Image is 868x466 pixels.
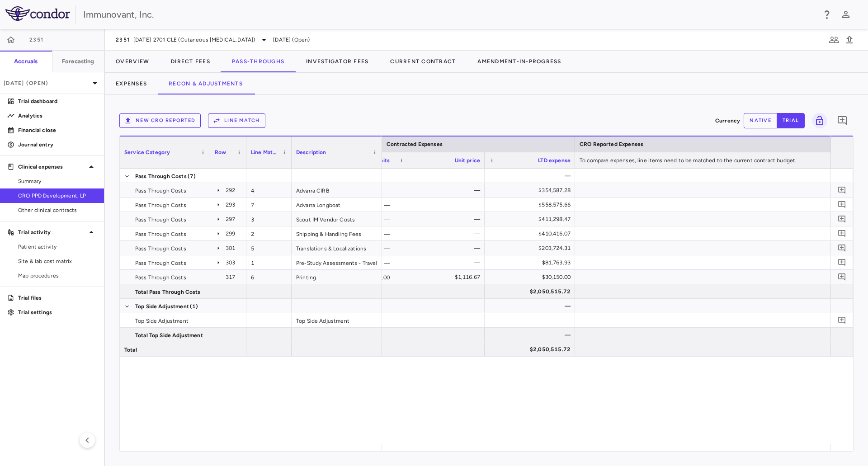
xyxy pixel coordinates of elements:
button: Add comment [836,242,848,254]
button: Pass-Throughs [221,51,295,72]
span: Total [124,343,137,357]
span: Unit price [455,157,481,164]
span: Contracted Expenses [387,141,443,147]
span: CRO Reported Expenses [580,141,643,147]
div: 293 [226,198,242,212]
p: Analytics [18,112,97,120]
div: 4 [246,183,292,197]
svg: Add comment [838,316,846,325]
p: Clinical expenses [18,163,86,171]
div: Printing [292,270,382,284]
span: LTD expense [538,157,571,164]
span: Pass Through Costs [135,256,186,270]
button: Expenses [105,73,158,94]
span: Summary [18,177,97,185]
div: — [402,198,480,212]
p: Trial activity [18,228,86,236]
span: Total Top Side Adjustment [135,328,203,343]
span: Map procedures [18,272,97,280]
span: Service Category [124,149,170,155]
h6: Forecasting [62,57,94,66]
div: Pre-Study Assessments - Travel [292,255,382,269]
p: Currency [715,117,740,125]
button: Line Match [208,113,265,128]
button: Direct Fees [160,51,221,72]
img: logo-full-SnFGN8VE.png [5,6,70,21]
span: (1) [190,299,198,314]
div: $2,050,515.72 [493,342,571,357]
p: Trial files [18,294,97,302]
h6: Accruals [14,57,38,66]
span: Lock grid [808,113,827,128]
div: $354,587.28 [493,183,571,198]
div: 2 [246,226,292,240]
div: 292 [226,183,242,198]
button: Add comment [836,198,848,211]
div: 1 [246,255,292,269]
span: 2351 [29,36,43,43]
button: Overview [105,51,160,72]
button: Add comment [836,314,848,326]
button: Current Contract [379,51,467,72]
span: Total Pass Through Costs [135,285,201,299]
span: Pass Through Costs [135,169,187,184]
span: Top Side Adjustment [135,299,189,314]
button: Add comment [836,271,848,283]
div: Translations & Localizations [292,241,382,255]
div: Advarra CIRB [292,183,382,197]
div: — [493,169,571,183]
div: 303 [226,255,242,270]
div: $411,298.47 [493,212,571,226]
p: Trial settings [18,308,97,316]
div: $2,050,515.72 [493,284,571,299]
button: Add comment [836,227,848,240]
div: 3 [246,212,292,226]
div: $558,575.66 [493,198,571,212]
svg: Add comment [837,115,848,126]
button: Add comment [836,184,848,196]
span: To compare expenses, line items need to be matched to the current contract budget. [580,157,797,164]
div: 7 [246,198,292,212]
div: — [402,226,480,241]
span: Pass Through Costs [135,212,186,227]
span: Description [296,149,326,155]
span: Patient activity [18,243,97,251]
span: Top Side Adjustment [135,314,189,328]
div: Immunovant, Inc. [83,8,816,21]
svg: Add comment [838,244,846,252]
span: 2351 [116,36,130,43]
button: native [744,113,777,128]
div: $203,724.31 [493,241,571,255]
div: 297 [226,212,242,226]
svg: Add comment [838,229,846,238]
div: $30,150.00 [493,270,571,284]
span: [DATE] (Open) [273,36,310,44]
div: — [493,299,571,313]
p: [DATE] (Open) [4,79,90,87]
span: Pass Through Costs [135,227,186,241]
div: 301 [226,241,242,255]
div: — [402,255,480,270]
div: 317 [218,270,242,284]
svg: Add comment [838,258,846,267]
span: Other clinical contracts [18,206,97,214]
svg: Add comment [838,273,846,281]
button: Add comment [836,256,848,268]
button: Add comment [836,213,848,225]
svg: Add comment [838,200,846,209]
span: [DATE]-2701 CLE (Cutaneous [MEDICAL_DATA]) [133,36,255,44]
button: Amendment-In-Progress [467,51,572,72]
span: Pass Through Costs [135,198,186,212]
span: Pass Through Costs [135,184,186,198]
div: Scout IM Vendor Costs [292,212,382,226]
button: Recon & Adjustments [158,73,254,94]
p: Trial dashboard [18,97,97,105]
p: Journal entry [18,141,97,149]
div: — [402,241,480,255]
div: $81,763.93 [493,255,571,270]
span: Pass Through Costs [135,241,186,256]
button: Add comment [835,113,850,128]
span: Row [215,149,226,155]
span: Site & lab cost matrix [18,257,97,265]
span: Pass Through Costs [135,270,186,285]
